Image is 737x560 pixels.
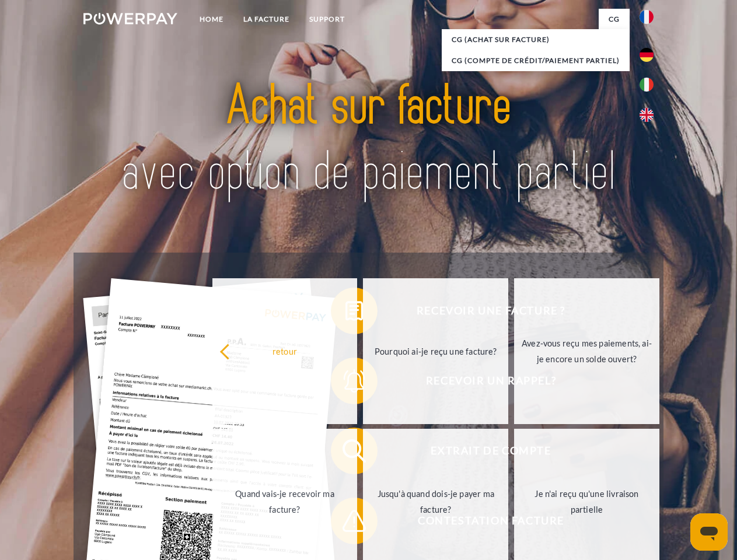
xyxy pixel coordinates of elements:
img: title-powerpay_fr.svg [111,56,626,223]
img: fr [640,10,654,24]
div: retour [219,343,351,359]
div: Quand vais-je recevoir ma facture? [219,486,351,517]
img: logo-powerpay-white.svg [83,13,177,24]
a: LA FACTURE [233,9,299,30]
img: it [640,78,654,92]
img: de [640,48,654,62]
div: Je n'ai reçu qu'une livraison partielle [521,486,652,517]
div: Avez-vous reçu mes paiements, ai-je encore un solde ouvert? [521,335,652,367]
a: CG [599,9,630,30]
a: Avez-vous reçu mes paiements, ai-je encore un solde ouvert? [514,278,659,424]
div: Pourquoi ai-je reçu une facture? [370,343,501,359]
div: Jusqu'à quand dois-je payer ma facture? [370,486,501,517]
img: en [640,108,654,122]
a: CG (Compte de crédit/paiement partiel) [442,50,630,71]
iframe: Bouton de lancement de la fenêtre de messagerie [690,513,728,551]
a: Home [190,9,233,30]
a: Support [299,9,355,30]
a: CG (achat sur facture) [442,29,630,50]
